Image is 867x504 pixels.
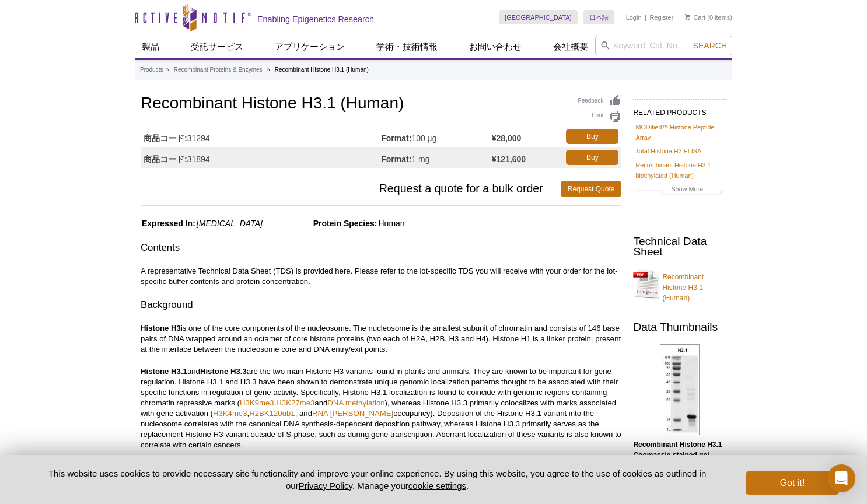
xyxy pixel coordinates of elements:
[626,13,642,22] a: Login
[499,10,578,24] a: [GEOGRAPHIC_DATA]
[141,241,621,257] h3: Contents
[184,36,250,58] a: 受託サービス
[144,154,187,164] strong: 商品コード:
[633,265,726,303] a: Recombinant Histone H3.1 (Human)
[381,133,411,143] strong: Format:
[312,409,393,418] a: RNA [PERSON_NAME]
[268,36,352,58] a: アプリケーション
[685,13,705,22] a: Cart
[197,219,263,228] i: [MEDICAL_DATA]
[141,266,621,287] p: A representative Technical Data Sheet (TDS) is provided here. Please refer to the lot-specific TD...
[200,367,247,376] b: Histone H3.3
[578,110,622,123] a: Print
[141,298,621,314] h3: Background
[693,41,727,50] span: Search
[141,181,561,197] span: Request a quote for a bulk order
[690,40,730,51] button: Search
[381,154,411,164] strong: Format:
[267,66,270,73] li: »
[28,467,726,492] p: This website uses cookies to provide necessary site functionality and improve your online experie...
[635,122,724,143] a: MODified™ Histone Peptide Array
[299,481,352,491] a: Privacy Policy
[583,10,614,24] a: 日本語
[408,481,466,491] button: cookie settings
[685,14,690,20] img: Your Cart
[265,219,377,228] span: Protein Species:
[595,36,732,55] input: Keyword, Cat. No.
[566,129,618,144] a: Buy
[578,94,622,107] a: Feedback
[381,126,492,147] td: 100 µg
[377,219,404,228] span: Human
[141,323,621,355] p: is one of the core components of the nucleosome. The nucleosome is the smallest subunit of chroma...
[257,14,374,24] h2: Enabling Epigenetics Research
[240,398,274,407] a: H3K9me3
[561,181,622,197] a: Request Quote
[276,398,314,407] a: H3K27me3
[660,344,700,435] img: Recombinant Histone H3.1 Coomassie gel
[462,36,529,58] a: お問い合わせ
[635,184,724,197] a: Show More
[746,471,839,495] button: Got it!
[141,367,187,376] b: Histone H3.1
[635,146,701,156] a: Total Histone H3 ELISA
[492,154,526,164] strong: ¥121,600
[633,322,726,332] h2: Data Thumbnails
[645,10,646,24] li: |
[635,160,724,181] a: Recombinant Histone H3.1 biotinylated (Human)
[144,133,187,143] strong: 商品コード:
[369,36,445,58] a: 学術・技術情報
[213,409,247,418] a: H3K4me3
[633,439,726,481] p: (Click image to enlarge and see details).
[141,147,381,168] td: 31894
[827,464,855,492] div: Open Intercom Messenger
[141,126,381,147] td: 31294
[685,10,732,24] li: (0 items)
[492,133,522,143] strong: ¥28,000
[275,66,369,73] li: Recombinant Histone H3.1 (Human)
[166,66,169,73] li: »
[141,94,621,114] h1: Recombinant Histone H3.1 (Human)
[633,440,722,459] b: Recombinant Histone H3.1 Coomassie stained gel.
[141,324,181,332] b: Histone H3
[141,219,195,228] span: Expressed In:
[649,13,673,22] a: Register
[174,65,263,75] a: Recombinant Proteins & Enzymes
[546,36,595,58] a: 会社概要
[327,398,384,407] a: DNA methylation
[135,36,166,58] a: 製品
[566,150,618,165] a: Buy
[381,147,492,168] td: 1 mg
[249,409,295,418] a: H2BK120ub1
[140,65,163,75] a: Products
[633,99,726,120] h2: RELATED PRODUCTS
[141,366,621,450] p: and are the two main Histone H3 variants found in plants and animals. They are known to be import...
[633,236,726,257] h2: Technical Data Sheet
